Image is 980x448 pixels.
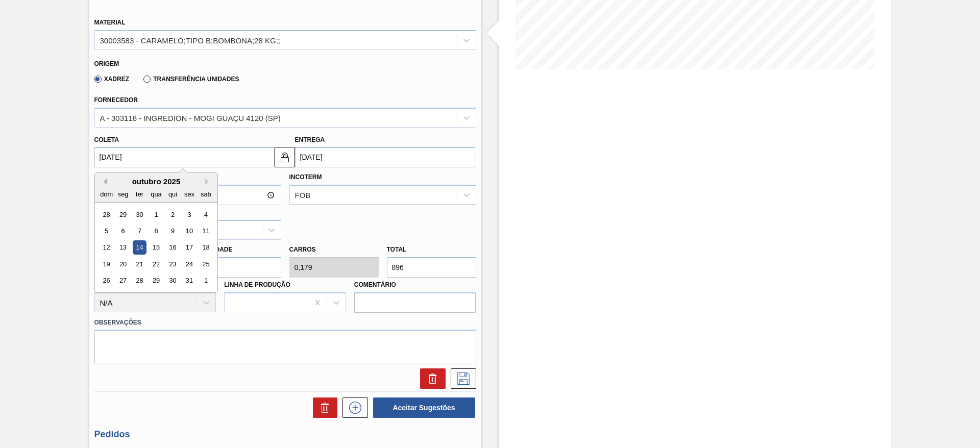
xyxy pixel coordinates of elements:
[224,281,290,288] label: Linha de Produção
[199,257,212,271] div: Choose sábado, 25 de outubro de 2025
[446,368,476,389] div: Salvar Sugestão
[165,187,179,201] div: qui
[165,208,179,221] div: Choose quinta-feira, 2 de outubro de 2025
[94,147,275,167] input: dd/mm/yyyy
[116,274,130,288] div: Choose segunda-feira, 27 de outubro de 2025
[132,241,146,255] div: Choose terça-feira, 14 de outubro de 2025
[295,191,311,200] div: FOB
[100,274,113,288] div: Choose domingo, 26 de outubro de 2025
[149,241,163,255] div: Choose quarta-feira, 15 de outubro de 2025
[94,170,281,185] label: Hora Entrega
[149,208,163,221] div: Choose quarta-feira, 1 de outubro de 2025
[116,257,130,271] div: Choose segunda-feira, 20 de outubro de 2025
[100,178,107,185] button: Previous Month
[279,151,291,163] img: locked
[94,429,476,440] h3: Pedidos
[149,224,163,238] div: Choose quarta-feira, 8 de outubro de 2025
[100,208,113,221] div: Choose domingo, 28 de setembro de 2025
[132,224,146,238] div: Choose terça-feira, 7 de outubro de 2025
[94,60,119,67] label: Origem
[165,257,179,271] div: Choose quinta-feira, 23 de outubro de 2025
[98,206,214,289] div: month 2025-10
[199,274,212,288] div: Choose sábado, 1 de novembro de 2025
[116,187,130,201] div: seg
[182,241,196,255] div: Choose sexta-feira, 17 de outubro de 2025
[295,147,475,167] input: dd/mm/yyyy
[182,187,196,201] div: sex
[289,246,316,253] label: Carros
[100,36,280,44] div: 30003583 - CARAMELO;TIPO B;BOMBONA;28 KG;;
[387,246,407,253] label: Total
[182,257,196,271] div: Choose sexta-feira, 24 de outubro de 2025
[165,274,179,288] div: Choose quinta-feira, 30 de outubro de 2025
[100,187,113,201] div: dom
[132,208,146,221] div: Choose terça-feira, 30 de setembro de 2025
[199,224,212,238] div: Choose sábado, 11 de outubro de 2025
[165,241,179,255] div: Choose quinta-feira, 16 de outubro de 2025
[143,76,239,83] label: Transferência Unidades
[100,113,281,122] div: A - 303118 - INGREDION - MOGI GUAÇU 4120 (SP)
[182,208,196,221] div: Choose sexta-feira, 3 de outubro de 2025
[100,224,113,238] div: Choose domingo, 5 de outubro de 2025
[275,147,295,167] button: locked
[149,257,163,271] div: Choose quarta-feira, 22 de outubro de 2025
[337,397,368,418] div: Nova sugestão
[415,368,446,389] div: Excluir Sugestão
[94,19,126,26] label: Material
[295,136,325,143] label: Entrega
[116,224,130,238] div: Choose segunda-feira, 6 de outubro de 2025
[132,274,146,288] div: Choose terça-feira, 28 de outubro de 2025
[94,136,119,143] label: Coleta
[116,208,130,221] div: Choose segunda-feira, 29 de setembro de 2025
[94,96,138,104] label: Fornecedor
[308,397,337,418] div: Excluir Sugestões
[354,278,476,292] label: Comentário
[199,187,212,201] div: sab
[289,173,322,181] label: Incoterm
[199,241,212,255] div: Choose sábado, 18 de outubro de 2025
[182,274,196,288] div: Choose sexta-feira, 31 de outubro de 2025
[132,187,146,201] div: ter
[100,241,113,255] div: Choose domingo, 12 de outubro de 2025
[205,178,212,185] button: Next Month
[95,177,217,186] div: outubro 2025
[165,224,179,238] div: Choose quinta-feira, 9 de outubro de 2025
[149,274,163,288] div: Choose quarta-feira, 29 de outubro de 2025
[100,257,113,271] div: Choose domingo, 19 de outubro de 2025
[116,241,130,255] div: Choose segunda-feira, 13 de outubro de 2025
[149,187,163,201] div: qua
[94,76,130,83] label: Xadrez
[132,257,146,271] div: Choose terça-feira, 21 de outubro de 2025
[373,397,475,418] button: Aceitar Sugestões
[94,315,476,330] label: Observações
[199,208,212,221] div: Choose sábado, 4 de outubro de 2025
[368,396,476,419] div: Aceitar Sugestões
[182,224,196,238] div: Choose sexta-feira, 10 de outubro de 2025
